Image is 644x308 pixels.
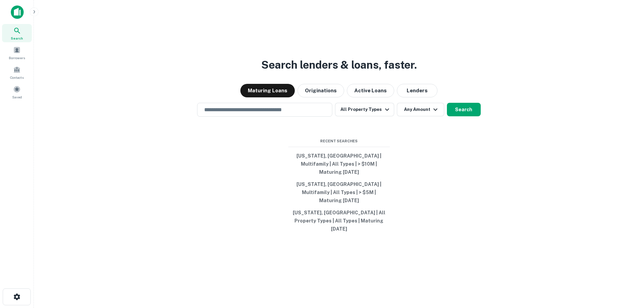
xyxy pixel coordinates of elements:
a: Saved [2,83,32,101]
span: Borrowers [9,55,25,61]
button: Lenders [397,84,437,97]
button: Maturing Loans [240,84,295,97]
button: Active Loans [347,84,394,97]
a: Borrowers [2,44,32,62]
span: Contacts [10,75,24,80]
button: Search [447,103,481,116]
button: Originations [297,84,344,97]
a: Contacts [2,63,32,81]
button: [US_STATE], [GEOGRAPHIC_DATA] | Multifamily | All Types | > $10M | Maturing [DATE] [288,150,390,178]
img: capitalize-icon.png [11,5,24,19]
button: All Property Types [335,103,394,116]
a: Search [2,24,32,42]
span: Search [11,35,23,41]
iframe: Chat Widget [610,254,644,286]
span: Saved [12,94,22,100]
h3: Search lenders & loans, faster. [261,57,417,73]
button: Any Amount [397,103,444,116]
button: [US_STATE], [GEOGRAPHIC_DATA] | Multifamily | All Types | > $5M | Maturing [DATE] [288,178,390,207]
button: [US_STATE], [GEOGRAPHIC_DATA] | All Property Types | All Types | Maturing [DATE] [288,207,390,235]
span: Recent Searches [288,138,390,144]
